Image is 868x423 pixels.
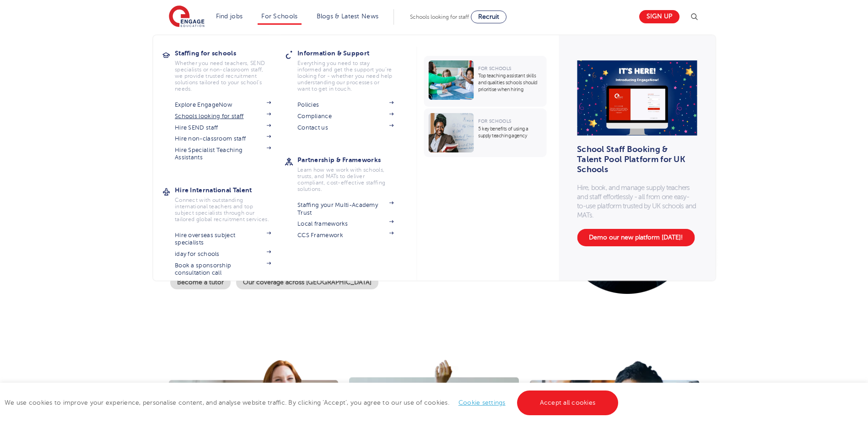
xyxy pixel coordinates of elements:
[317,13,379,20] a: Blogs & Latest News
[478,125,542,139] p: 5 key benefits of using a supply teaching agency
[577,183,697,220] p: Hire, book, and manage supply teachers and staff effortlessly - all from one easy-to-use platform...
[175,262,271,277] a: Book a sponsorship consultation call
[175,124,271,131] a: Hire SEND staff
[261,13,297,20] a: For Schools
[297,124,394,131] a: Contact us
[175,184,285,222] a: Hire International TalentConnect with outstanding international teachers and top subject speciali...
[297,47,407,92] a: Information & SupportEverything you need to stay informed and get the support you’re looking for ...
[458,399,506,406] a: Cookie settings
[577,229,695,246] a: Demo our new platform [DATE]!
[517,390,619,415] a: Accept all cookies
[297,220,394,228] a: Local frameworks
[175,197,271,222] p: Connect with outstanding international teachers and top subject specialists through our tailored ...
[478,119,511,124] span: For Schools
[175,146,271,162] a: Hire Specialist Teaching Assistants
[478,66,511,71] span: For Schools
[297,60,394,92] p: Everything you need to stay informed and get the support you’re looking for - whether you need he...
[175,184,285,196] h3: Hire International Talent
[297,101,394,108] a: Policies
[5,399,620,406] span: We use cookies to improve your experience, personalise content, and analyse website traffic. By c...
[577,149,691,169] h3: School Staff Booking & Talent Pool Platform for UK Schools
[297,47,407,60] h3: Information & Support
[297,113,394,120] a: Compliance
[175,47,285,92] a: Staffing for schoolsWhether you need teachers, SEND specialists or non-classroom staff, we provid...
[424,56,549,107] a: For SchoolsTop teaching assistant skills and qualities schools should prioritise when hiring
[175,60,271,92] p: Whether you need teachers, SEND specialists or non-classroom staff, we provide trusted recruitmen...
[478,13,499,20] span: Recruit
[175,250,271,258] a: iday for schools
[297,153,407,166] h3: Partnership & Frameworks
[175,101,271,108] a: Explore EngageNow
[471,11,507,23] a: Recruit
[175,113,271,120] a: Schools looking for staff
[297,153,407,192] a: Partnership & FrameworksLearn how we work with schools, trusts, and MATs to deliver compliant, co...
[170,276,231,289] a: Become a tutor
[297,167,394,192] p: Learn how we work with schools, trusts, and MATs to deliver compliant, cost-effective staffing so...
[175,232,271,247] a: Hire overseas subject specialists
[216,13,243,20] a: Find jobs
[478,72,542,93] p: Top teaching assistant skills and qualities schools should prioritise when hiring
[297,232,394,239] a: CCS Framework
[639,10,679,23] a: Sign up
[297,201,394,217] a: Staffing your Multi-Academy Trust
[169,5,205,28] img: Engage Education
[175,47,285,60] h3: Staffing for schools
[175,135,271,142] a: Hire non-classroom staff
[410,14,469,20] span: Schools looking for staff
[236,276,378,289] a: Our coverage across [GEOGRAPHIC_DATA]
[424,108,549,157] a: For Schools5 key benefits of using a supply teaching agency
